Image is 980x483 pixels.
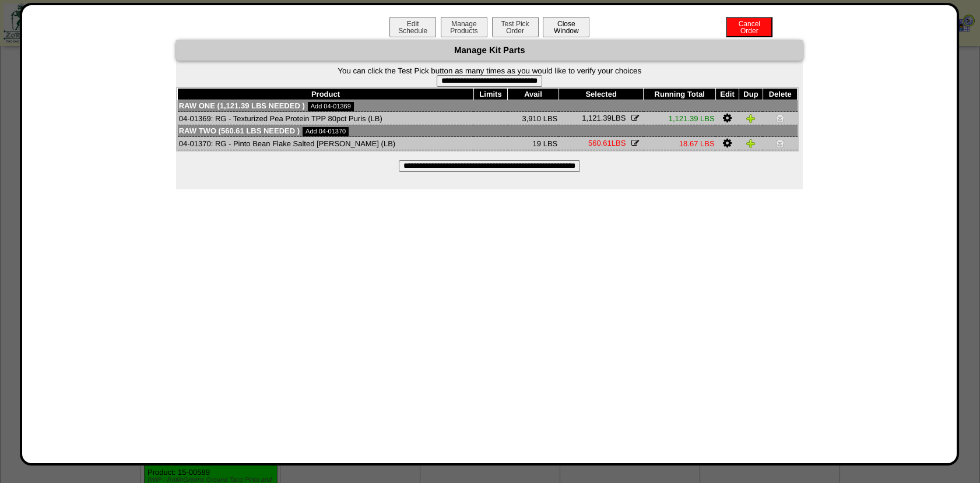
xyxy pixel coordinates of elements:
[559,89,644,100] th: Selected
[508,89,559,100] th: Avail
[303,127,349,136] a: Add 04-01370
[492,17,539,37] button: Test PickOrder
[726,17,772,37] button: CancelOrder
[178,137,473,150] td: 04-01370: RG - Pinto Bean Flake Salted [PERSON_NAME] (LB)
[543,17,589,37] button: CloseWindow
[775,114,785,123] img: Delete Item
[178,112,473,125] td: 04-01369: RG - Texturized Pea Protein TPP 80pct Puris (LB)
[178,125,798,137] td: Raw Two (560.61 LBS needed )
[308,102,354,111] a: Add 04-01369
[508,137,559,150] td: 19 LBS
[178,100,798,112] td: Raw One (1,121.39 LBS needed )
[775,139,785,148] img: Delete Item
[588,139,612,147] span: 560.61
[739,89,763,100] th: Dup
[508,112,559,125] td: 3,910 LBS
[178,89,473,100] th: Product
[644,112,716,125] td: 1,121.39 LBS
[542,26,591,35] a: CloseWindow
[389,17,436,37] button: EditSchedule
[644,137,716,150] td: 18.67 LBS
[473,89,508,100] th: Limits
[763,89,798,100] th: Delete
[644,89,716,100] th: Running Total
[746,139,756,148] img: Duplicate Item
[176,40,803,61] div: Manage Kit Parts
[176,66,803,87] form: You can click the Test Pick button as many times as you would like to verify your choices
[588,139,626,147] span: LBS
[441,17,487,37] button: ManageProducts
[746,114,756,123] img: Duplicate Item
[582,114,626,122] span: LBS
[715,89,739,100] th: Edit
[582,114,612,122] span: 1,121.39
